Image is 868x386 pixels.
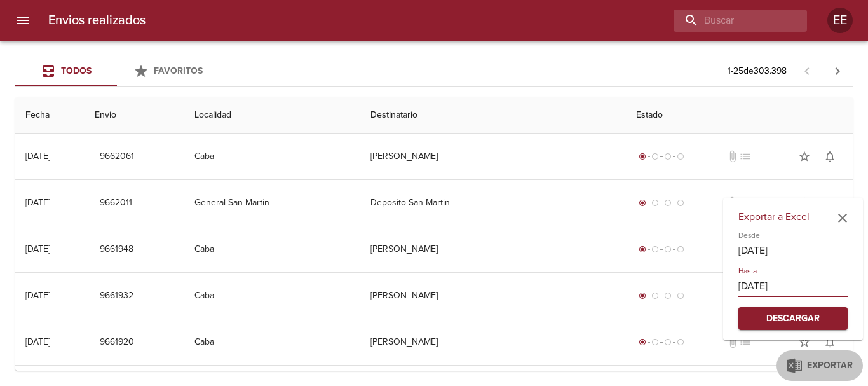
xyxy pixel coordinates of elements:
span: Descargar [749,311,837,327]
span: notifications_none [824,336,836,348]
div: [DATE] [25,336,50,347]
th: Envio [85,97,184,134]
span: Pagina siguiente [822,56,853,86]
th: Destinatario [360,97,626,134]
div: Abrir información de usuario [827,8,853,33]
button: Descargar [738,307,848,331]
button: Agregar a favoritos [792,329,817,355]
span: Pagina anterior [792,64,822,77]
span: No tiene pedido asociado [739,336,752,348]
div: Generado [636,196,687,209]
div: Tabs Envios [15,56,219,86]
th: Fecha [15,97,85,134]
div: [DATE] [25,197,50,208]
span: radio_button_unchecked [651,245,659,253]
span: radio_button_unchecked [677,245,684,253]
span: radio_button_checked [639,292,646,300]
button: Activar notificaciones [817,144,843,169]
button: 9662011 [95,191,137,215]
label: Hasta [738,267,757,275]
span: 9662011 [100,195,132,211]
td: [PERSON_NAME] [360,273,626,319]
span: 9662061 [100,149,134,165]
span: radio_button_unchecked [677,292,684,300]
th: Estado [626,97,853,134]
span: radio_button_unchecked [664,292,672,300]
td: Caba [184,226,360,272]
span: star_border [798,336,811,348]
span: radio_button_unchecked [677,153,684,160]
span: 9661920 [100,334,134,350]
span: radio_button_checked [639,338,646,346]
button: Agregar a favoritos [792,144,817,169]
span: 9661948 [100,242,133,258]
span: radio_button_unchecked [651,338,659,346]
span: radio_button_unchecked [677,199,684,207]
div: [DATE] [25,244,50,254]
span: radio_button_unchecked [651,153,659,160]
span: radio_button_checked [639,153,646,160]
span: notifications_none [824,150,836,163]
span: No tiene pedido asociado [739,196,752,209]
button: menu [8,5,38,36]
div: Generado [636,243,687,256]
div: [DATE] [25,151,50,162]
span: Favoritos [154,65,203,76]
span: radio_button_unchecked [664,245,672,253]
span: No tiene documentos adjuntos [726,150,739,163]
div: EE [827,8,853,33]
button: 9661920 [95,331,139,354]
span: Todos [61,65,92,76]
td: Caba [184,319,360,365]
td: General San Martin [184,180,360,226]
span: No tiene pedido asociado [739,150,752,163]
button: Activar notificaciones [817,329,843,355]
button: 9661948 [95,238,139,261]
span: radio_button_checked [639,199,646,207]
td: Caba [184,273,360,319]
span: radio_button_unchecked [677,338,684,346]
td: [PERSON_NAME] [360,226,626,272]
span: radio_button_unchecked [664,338,672,346]
span: No tiene documentos adjuntos [726,196,739,209]
button: Activar notificaciones [817,190,843,216]
span: 9661932 [100,288,133,304]
span: radio_button_checked [639,245,646,253]
button: 9661932 [95,284,139,308]
span: No tiene documentos adjuntos [726,336,739,348]
div: Generado [636,336,687,348]
span: radio_button_unchecked [651,199,659,207]
td: [PERSON_NAME] [360,319,626,365]
div: Generado [636,150,687,163]
th: Localidad [184,97,360,134]
p: 1 - 25 de 303.398 [728,65,787,78]
td: Deposito San Martin [360,180,626,226]
h6: Envios realizados [48,10,146,31]
label: Desde [738,231,760,239]
span: star_border [798,196,811,209]
div: [DATE] [25,290,50,301]
button: Agregar a favoritos [792,190,817,216]
td: Caba [184,134,360,179]
input: buscar [674,10,785,32]
div: Generado [636,289,687,302]
span: notifications_none [824,196,836,209]
span: radio_button_unchecked [651,292,659,300]
h6: Exportar a Excel [738,208,848,226]
span: radio_button_unchecked [664,199,672,207]
button: 9662061 [95,145,139,169]
span: radio_button_unchecked [664,153,672,160]
span: star_border [798,150,811,163]
td: [PERSON_NAME] [360,134,626,179]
